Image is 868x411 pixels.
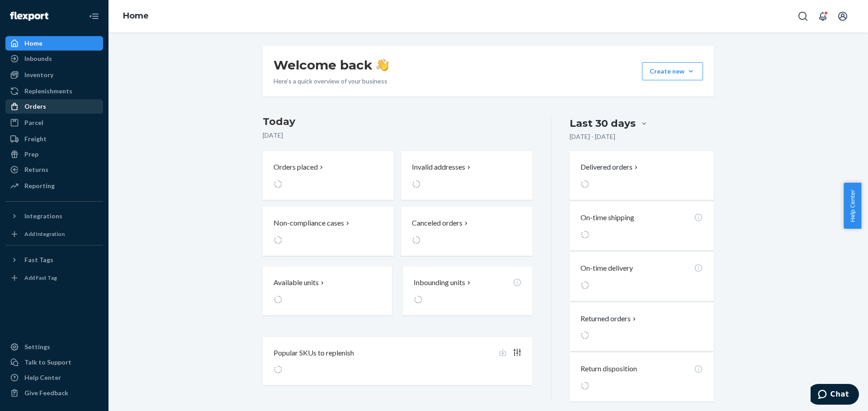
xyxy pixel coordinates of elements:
[414,277,465,288] p: Inbounding units
[642,62,703,80] button: Create new
[580,162,640,172] button: Delivered orders
[274,162,318,172] p: Orders placed
[24,134,47,143] div: Freight
[24,373,61,382] div: Help Center
[5,209,103,223] button: Integrations
[24,87,72,96] div: Replenishments
[24,230,65,238] div: Add Integration
[401,207,532,256] button: Canceled orders
[263,115,533,129] h3: Today
[123,11,149,21] a: Home
[24,39,42,48] div: Home
[5,227,103,241] a: Add Integration
[10,12,48,21] img: Flexport logo
[85,7,103,25] button: Close Navigation
[24,102,46,111] div: Orders
[401,151,532,200] button: Invalid addresses
[580,314,638,324] button: Returned orders
[5,147,103,162] a: Prep
[274,277,319,288] p: Available units
[263,207,394,256] button: Non-compliance cases
[24,118,43,127] div: Parcel
[24,165,48,174] div: Returns
[403,267,532,315] button: Inbounding units
[5,99,103,114] a: Orders
[5,68,103,82] a: Inventory
[274,218,344,228] p: Non-compliance cases
[412,162,465,172] p: Invalid addresses
[570,116,636,130] div: Last 30 days
[24,150,38,159] div: Prep
[5,115,103,130] a: Parcel
[844,183,861,229] button: Help Center
[794,7,812,25] button: Open Search Box
[24,274,57,282] div: Add Fast Tag
[5,253,103,267] button: Fast Tags
[24,255,53,264] div: Fast Tags
[24,54,52,63] div: Inbounds
[24,70,53,79] div: Inventory
[24,181,55,190] div: Reporting
[811,384,859,406] iframe: Opens a widget where you can chat to one of our agents
[5,386,103,400] button: Give Feedback
[5,179,103,193] a: Reporting
[5,84,103,98] a: Replenishments
[263,267,392,315] button: Available units
[5,36,103,51] a: Home
[580,212,634,223] p: On-time shipping
[274,348,354,358] p: Popular SKUs to replenish
[5,162,103,177] a: Returns
[5,271,103,285] a: Add Fast Tag
[274,77,389,86] p: Here’s a quick overview of your business
[24,358,71,367] div: Talk to Support
[263,131,533,140] p: [DATE]
[5,51,103,66] a: Inbounds
[24,388,68,397] div: Give Feedback
[5,370,103,385] a: Help Center
[580,364,637,374] p: Return disposition
[580,263,633,273] p: On-time delivery
[834,7,852,25] button: Open account menu
[274,57,389,73] h1: Welcome back
[116,3,156,29] ol: breadcrumbs
[263,151,394,200] button: Orders placed
[412,218,462,228] p: Canceled orders
[376,59,389,71] img: hand-wave emoji
[5,132,103,146] a: Freight
[570,132,615,141] p: [DATE] - [DATE]
[24,342,50,351] div: Settings
[5,355,103,369] button: Talk to Support
[814,7,832,25] button: Open notifications
[5,340,103,354] a: Settings
[24,212,62,221] div: Integrations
